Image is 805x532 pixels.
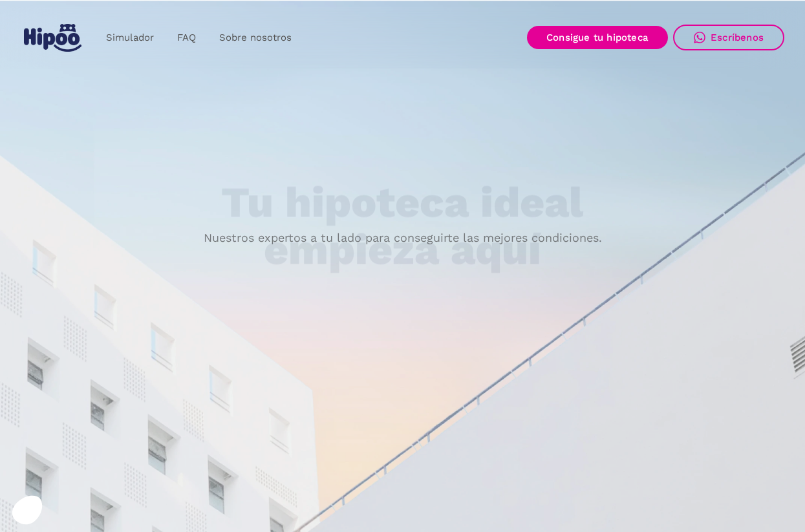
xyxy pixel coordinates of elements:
[166,25,208,50] a: FAQ
[94,25,166,50] a: Simulador
[711,32,764,43] div: Escríbenos
[527,26,668,49] a: Consigue tu hipoteca
[157,180,647,273] h1: Tu hipoteca ideal empieza aquí
[208,25,303,50] a: Sobre nosotros
[673,25,784,50] a: Escríbenos
[21,19,84,57] a: home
